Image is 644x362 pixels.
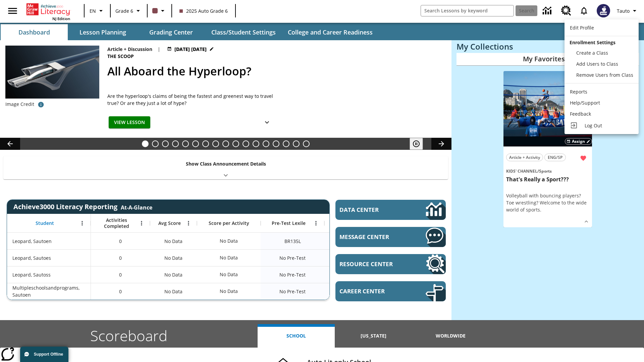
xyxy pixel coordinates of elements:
[570,111,591,117] span: Feedback
[576,61,618,67] span: Add Users to Class
[570,39,615,46] span: Enrollment Settings
[570,24,594,31] span: Edit Profile
[576,72,633,78] span: Remove Users from Class
[570,88,587,95] span: Reports
[585,122,602,129] span: Log Out
[570,100,600,106] span: Help/Support
[576,50,608,56] span: Create a Class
